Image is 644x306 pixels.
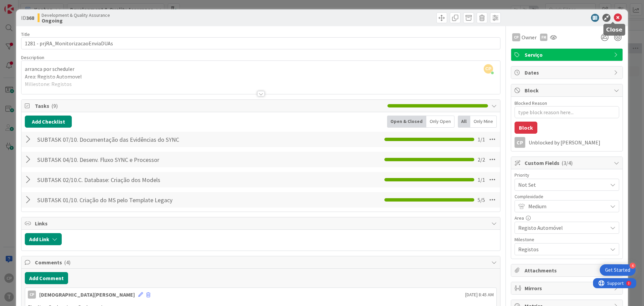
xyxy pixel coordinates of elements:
span: CP [484,64,493,74]
span: Description [21,54,44,60]
span: Serviço [525,51,610,59]
button: Add Link [25,233,62,245]
span: ( 4 ) [64,259,70,266]
button: Add Comment [25,272,68,284]
span: Development & Quality Assurance [42,12,110,18]
div: Priority [515,173,619,177]
div: CP [515,137,525,148]
span: Block [525,86,610,94]
span: [DATE] 8:45 AM [465,291,494,298]
div: Open & Closed [387,116,426,128]
div: FM [540,34,547,41]
span: Not Set [518,180,604,189]
div: [DEMOGRAPHIC_DATA][PERSON_NAME] [39,291,135,299]
span: ( 3/4 ) [561,160,573,166]
span: Dates [525,69,610,77]
span: 5 / 5 [478,196,485,204]
p: arranca por scheduler [25,65,497,73]
div: Open Get Started checklist, remaining modules: 4 [600,264,636,276]
span: 2 / 2 [478,156,485,164]
button: Block [515,122,537,134]
input: Add Checklist... [35,194,186,206]
span: ( 9 ) [51,102,58,109]
div: CP [512,33,520,41]
div: Get Started [605,267,630,273]
label: Title [21,31,30,37]
div: Only Mine [470,116,497,128]
span: Support [14,1,31,9]
input: Add Checklist... [35,154,186,166]
input: Add Checklist... [35,174,186,186]
span: Links [35,219,488,227]
span: 1 / 1 [478,176,485,184]
span: Registos [518,245,604,254]
span: Registo Automóvel [518,223,604,232]
div: 3 [35,3,37,8]
div: Area [515,216,619,220]
div: 4 [630,263,636,269]
b: Ongoing [42,18,110,23]
div: All [458,116,470,128]
span: Custom Fields [525,159,610,167]
span: Comments [35,258,488,266]
span: 1 / 1 [478,135,485,143]
span: Owner [522,33,537,41]
div: Unblocked by [PERSON_NAME] [529,139,619,145]
div: Only Open [426,116,454,128]
div: CP [28,291,36,299]
div: Milestone [515,237,619,242]
div: Complexidade [515,194,619,199]
span: Mirrors [525,284,610,292]
span: Tasks [35,102,384,110]
span: Attachments [525,266,610,274]
button: Add Checklist [25,116,72,128]
input: Add Checklist... [35,133,186,145]
span: ID [21,14,34,22]
h5: Close [606,27,623,33]
p: Area: Registo Automovel [25,73,497,81]
input: type card name here... [21,37,500,49]
label: Blocked Reason [515,100,547,106]
span: Medium [528,202,604,211]
b: 368 [26,14,34,21]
